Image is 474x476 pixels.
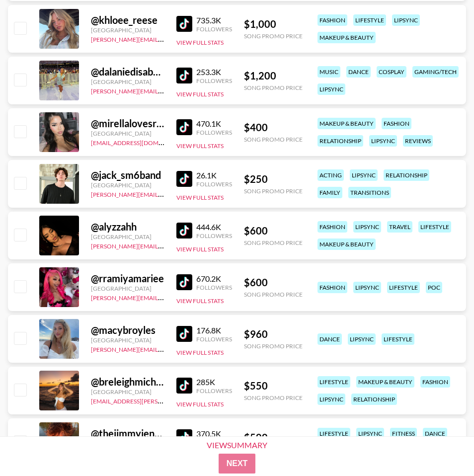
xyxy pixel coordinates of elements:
[91,285,164,292] div: [GEOGRAPHIC_DATA]
[196,222,232,232] div: 444.6K
[317,118,376,129] div: makeup & beauty
[351,394,397,405] div: relationship
[91,85,238,95] a: [PERSON_NAME][EMAIL_ADDRESS][DOMAIN_NAME]
[176,274,192,290] img: TikTok
[317,394,345,405] div: lipsync
[382,118,411,129] div: fashion
[387,282,420,293] div: lifestyle
[196,377,232,387] div: 285K
[317,187,342,198] div: family
[356,428,384,439] div: lipsync
[244,136,303,143] div: Song Promo Price
[420,376,450,388] div: fashion
[198,441,276,450] div: View Summary
[384,169,429,181] div: relationship
[91,396,238,405] a: [EMAIL_ADDRESS][PERSON_NAME][DOMAIN_NAME]
[91,240,238,250] a: [PERSON_NAME][EMAIL_ADDRESS][DOMAIN_NAME]
[196,274,232,284] div: 670.2K
[348,333,376,345] div: lipsync
[244,291,303,298] div: Song Promo Price
[244,431,303,444] div: $ 500
[176,326,192,342] img: TikTok
[317,238,376,250] div: makeup & beauty
[196,67,232,77] div: 253.3K
[317,32,376,43] div: makeup & beauty
[244,394,303,401] div: Song Promo Price
[317,282,347,293] div: fashion
[350,169,378,181] div: lipsync
[346,66,371,78] div: dance
[91,14,164,26] div: @ khloee_reese
[196,77,232,84] div: Followers
[176,39,224,46] button: View Full Stats
[196,129,232,136] div: Followers
[244,342,303,350] div: Song Promo Price
[176,223,192,238] img: TikTok
[317,66,340,78] div: music
[196,119,232,129] div: 470.1K
[392,14,420,26] div: lipsync
[317,376,350,388] div: lifestyle
[244,380,303,392] div: $ 550
[356,376,414,388] div: makeup & beauty
[176,378,192,394] img: TikTok
[176,245,224,253] button: View Full Stats
[387,221,412,233] div: travel
[91,221,164,233] div: @ alyzzahh
[91,272,164,285] div: @ rramiyamariee
[424,426,462,464] iframe: Drift Widget Chat Controller
[91,344,238,353] a: [PERSON_NAME][EMAIL_ADDRESS][DOMAIN_NAME]
[91,78,164,85] div: [GEOGRAPHIC_DATA]
[353,221,381,233] div: lipsync
[91,66,164,78] div: @ dalaniedisabato
[196,429,232,439] div: 370.5K
[176,194,224,201] button: View Full Stats
[196,284,232,291] div: Followers
[390,428,417,439] div: fitness
[244,225,303,237] div: $ 600
[196,325,232,335] div: 176.8K
[244,32,303,40] div: Song Promo Price
[176,349,224,356] button: View Full Stats
[317,83,345,95] div: lipsync
[196,180,232,188] div: Followers
[91,376,164,388] div: @ breleighmichelle
[196,170,232,180] div: 26.1K
[403,135,433,147] div: reviews
[176,16,192,32] img: TikTok
[418,221,451,233] div: lifestyle
[176,68,192,83] img: TikTok
[91,324,164,336] div: @ macybroyles
[244,187,303,195] div: Song Promo Price
[176,119,192,135] img: TikTok
[176,142,224,150] button: View Full Stats
[244,18,303,30] div: $ 1,000
[91,189,238,198] a: [PERSON_NAME][EMAIL_ADDRESS][DOMAIN_NAME]
[317,14,347,26] div: fashion
[196,15,232,25] div: 735.3K
[91,233,164,240] div: [GEOGRAPHIC_DATA]
[196,335,232,343] div: Followers
[91,181,164,189] div: [GEOGRAPHIC_DATA]
[244,84,303,91] div: Song Promo Price
[377,66,406,78] div: cosplay
[91,388,164,396] div: [GEOGRAPHIC_DATA]
[382,333,414,345] div: lifestyle
[244,173,303,185] div: $ 250
[91,427,164,440] div: @ thejimmyjensen
[176,171,192,187] img: TikTok
[91,169,164,181] div: @ jack_sm6band
[91,292,238,302] a: [PERSON_NAME][EMAIL_ADDRESS][DOMAIN_NAME]
[244,328,303,340] div: $ 960
[91,336,164,344] div: [GEOGRAPHIC_DATA]
[219,454,256,474] button: Next
[91,26,164,34] div: [GEOGRAPHIC_DATA]
[176,400,224,408] button: View Full Stats
[317,169,344,181] div: acting
[426,282,442,293] div: poc
[176,297,224,305] button: View Full Stats
[348,187,391,198] div: transitions
[176,90,224,98] button: View Full Stats
[353,282,381,293] div: lipsync
[91,117,164,130] div: @ mirellalovesredbull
